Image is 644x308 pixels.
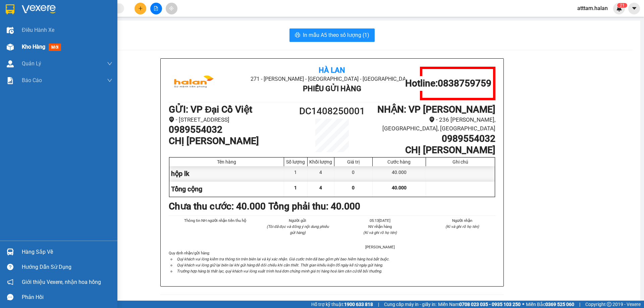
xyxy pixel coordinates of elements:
div: Số lượng [286,159,306,165]
img: logo.jpg [8,8,59,42]
span: down [107,61,112,66]
span: aim [169,6,174,11]
h1: Hotline: 0838759759 [405,78,491,89]
b: Hà Lan [319,66,345,74]
div: Phản hồi [22,292,112,302]
li: Thông tin NH người nhận tiền thu hộ [182,218,249,224]
li: 271 - [PERSON_NAME] - [GEOGRAPHIC_DATA] - [GEOGRAPHIC_DATA] [223,75,441,83]
h1: 0989554032 [169,124,291,135]
li: 05:13[DATE] [347,218,413,224]
img: warehouse-icon [7,27,14,34]
span: notification [7,279,13,285]
span: | [378,301,379,308]
img: logo.jpg [169,67,219,100]
div: Quy định nhận/gửi hàng : [169,250,495,274]
span: Báo cáo [22,76,42,84]
strong: 0369 525 060 [545,302,574,307]
li: 271 - [PERSON_NAME] - [GEOGRAPHIC_DATA] - [GEOGRAPHIC_DATA] [63,16,280,25]
div: Cước hàng [374,159,424,165]
span: 2 [620,3,622,8]
b: Phiếu Gửi Hàng [303,84,361,93]
li: - 236 [PERSON_NAME], [GEOGRAPHIC_DATA], [GEOGRAPHIC_DATA] [373,115,495,133]
i: (Kí và ghi rõ họ tên) [445,224,479,229]
span: Điều hành xe [22,26,54,34]
div: Giá trị [336,159,371,165]
div: Hàng sắp về [22,247,112,257]
span: copyright [607,302,611,307]
strong: 1900 633 818 [344,302,373,307]
span: 1 [622,3,625,8]
b: GỬI : VP Đại Cồ Việt [8,46,92,57]
span: 4 [319,185,322,190]
li: Người gửi [265,218,331,224]
div: Khối lượng [309,159,332,165]
span: In mẫu A5 theo số lượng (1) [303,31,369,39]
span: Miền Bắc [526,301,574,308]
i: Quý khách vui lòng giữ lại biên lai khi gửi hàng để đối chiếu khi cần thiết. Thời gian khiếu kiện... [177,263,383,267]
button: aim [166,3,177,14]
span: atttam.halan [572,4,613,12]
div: Tên hàng [171,159,282,165]
span: Tổng cộng [171,185,202,193]
b: Tổng phải thu: 40.000 [268,201,360,212]
i: Quý khách vui lòng kiểm tra thông tin trên biên lai và ký xác nhận. Giá cước trên đã bao gồm phí ... [177,257,389,261]
button: printerIn mẫu A5 theo số lượng (1) [289,28,375,42]
sup: 21 [617,3,627,8]
div: 1 [284,166,308,181]
span: file-add [154,6,158,11]
div: 4 [308,166,334,181]
span: 1 [294,185,297,190]
img: solution-icon [7,77,14,84]
span: Miền Nam [438,301,521,308]
div: hộp lk [169,166,284,181]
li: NV nhận hàng [347,224,413,230]
strong: 0708 023 035 - 0935 103 250 [459,302,521,307]
span: Hỗ trợ kỹ thuật: [311,301,373,308]
span: 0 [352,185,355,190]
span: plus [138,6,143,11]
img: icon-new-feature [616,5,622,11]
div: 0 [334,166,373,181]
b: GỬI : VP Đại Cồ Việt [169,104,252,115]
span: message [7,294,13,300]
span: environment [169,117,174,122]
button: caret-down [628,3,640,14]
span: Quản Lý [22,59,41,68]
span: Kho hàng [22,44,45,50]
button: plus [135,3,146,14]
h1: 0989554032 [373,133,495,144]
li: - [STREET_ADDRESS] [169,115,291,124]
div: 40.000 [373,166,426,181]
i: Trường hợp hàng bị thất lạc, quý khách vui lòng xuất trình hoá đơn chứng minh giá trị hàng hoá là... [177,269,382,273]
span: ⚪️ [522,303,524,306]
i: (Tôi đã đọc và đồng ý nội dung phiếu gửi hàng) [267,224,329,235]
span: Cung cấp máy in - giấy in: [384,301,436,308]
span: printer [295,32,300,39]
span: Giới thiệu Vexere, nhận hoa hồng [22,278,101,286]
div: Ghi chú [428,159,493,165]
img: warehouse-icon [7,44,14,51]
span: down [107,78,112,83]
b: Chưa thu cước : 40.000 [169,201,266,212]
button: file-add [150,3,162,14]
span: caret-down [631,5,637,11]
li: [PERSON_NAME] [347,244,413,250]
span: question-circle [7,264,13,270]
h1: CHỊ [PERSON_NAME] [169,135,291,147]
h1: DC1408250001 [291,104,373,119]
span: 40.000 [392,185,407,190]
span: environment [429,117,435,122]
div: Hướng dẫn sử dụng [22,262,112,272]
span: mới [49,44,61,51]
img: warehouse-icon [7,248,14,255]
b: NHẬN : VP [PERSON_NAME] [377,104,495,115]
span: | [579,301,580,308]
li: Người nhận [429,218,496,224]
h1: CHỊ [PERSON_NAME] [373,144,495,156]
i: (Kí và ghi rõ họ tên) [363,230,397,235]
img: logo-vxr [6,4,14,14]
img: warehouse-icon [7,60,14,67]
